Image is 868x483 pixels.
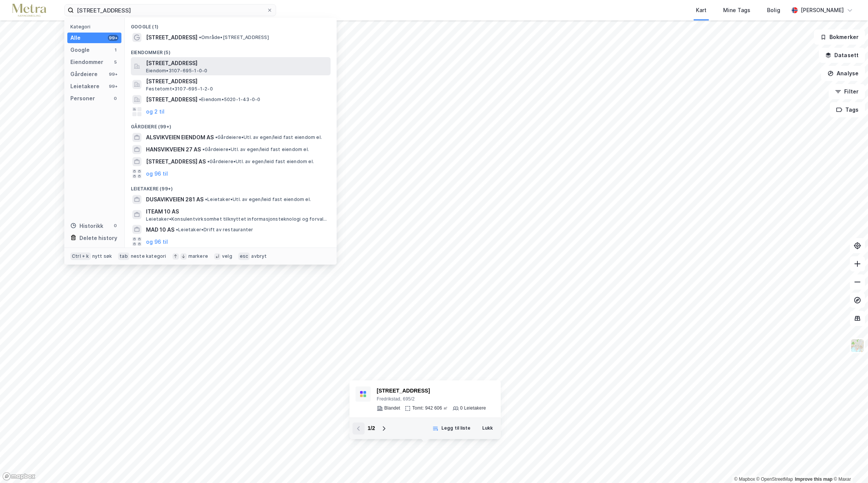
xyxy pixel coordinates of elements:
[756,477,793,482] a: OpenStreetMap
[146,77,328,86] span: [STREET_ADDRESS]
[146,157,206,166] span: [STREET_ADDRESS] AS
[146,169,168,178] button: og 96 til
[146,86,213,92] span: Festetomt • 3107-695-1-2-0
[199,34,269,41] span: Område • [STREET_ADDRESS]
[215,134,322,140] span: Gårdeiere • Utl. av egen/leid fast eiendom el.
[146,107,165,116] button: og 2 til
[460,405,486,411] div: 0 Leietakere
[70,252,91,260] div: Ctrl + k
[821,66,865,81] button: Analyse
[146,225,174,234] span: MAD 10 AS
[368,424,375,433] div: 1 / 2
[146,133,214,142] span: ALSVIKVEIEN EIENDOM AS
[146,216,329,222] span: Leietaker • Konsulentvirksomhet tilknyttet informasjonsteknologi og forvaltning og drift av IT-sy...
[2,472,36,481] a: Mapbox homepage
[112,47,118,53] div: 1
[215,134,217,140] span: •
[207,159,314,165] span: Gårdeiere • Utl. av egen/leid fast eiendom el.
[377,386,486,396] div: [STREET_ADDRESS]
[477,422,498,435] button: Lukk
[830,447,868,483] iframe: Chat Widget
[146,33,197,42] span: [STREET_ADDRESS]
[427,422,475,435] button: Legg til liste
[74,5,267,16] input: Søk på adresse, matrikkel, gårdeiere, leietakere eller personer
[70,94,95,103] div: Personer
[199,34,201,40] span: •
[146,145,201,154] span: HANSVIKVEIEN 27 AS
[70,58,103,67] div: Eiendommer
[829,84,865,99] button: Filter
[830,447,868,483] div: Kontrollprogram for chat
[222,253,232,259] div: velg
[202,146,309,153] span: Gårdeiere • Utl. av egen/leid fast eiendom el.
[108,71,118,77] div: 99+
[801,6,844,15] div: [PERSON_NAME]
[205,196,311,203] span: Leietaker • Utl. av egen/leid fast eiendom el.
[112,59,118,65] div: 5
[377,396,486,402] div: Fredrikstad, 695/2
[112,95,118,101] div: 0
[70,82,99,91] div: Leietakere
[146,207,328,216] span: ITEAM 10 AS
[125,180,337,193] div: Leietakere (99+)
[795,477,832,482] a: Improve this map
[131,253,166,259] div: neste kategori
[830,102,865,117] button: Tags
[70,45,90,55] div: Google
[146,195,203,204] span: DUSAVIKVEIEN 281 AS
[202,146,205,152] span: •
[176,227,178,232] span: •
[199,97,260,103] span: Eiendom • 5020-1-43-0-0
[125,18,337,31] div: Google (1)
[146,59,328,68] span: [STREET_ADDRESS]
[814,30,865,45] button: Bokmerker
[125,118,337,131] div: Gårdeiere (99+)
[70,24,121,30] div: Kategori
[118,252,129,260] div: tab
[146,237,168,246] button: og 96 til
[70,70,98,79] div: Gårdeiere
[696,6,707,15] div: Kart
[384,405,400,411] div: Blandet
[723,6,750,15] div: Mine Tags
[92,253,112,259] div: nytt søk
[70,221,103,231] div: Historikk
[188,253,208,259] div: markere
[146,95,197,104] span: [STREET_ADDRESS]
[108,83,118,89] div: 99+
[251,253,267,259] div: avbryt
[850,338,865,353] img: Z
[205,196,207,202] span: •
[412,405,448,411] div: Tomt: 942 606 ㎡
[176,227,253,233] span: Leietaker • Drift av restauranter
[819,48,865,63] button: Datasett
[125,44,337,57] div: Eiendommer (5)
[112,223,118,229] div: 0
[207,159,210,164] span: •
[238,252,250,260] div: esc
[146,68,207,74] span: Eiendom • 3107-695-1-0-0
[108,35,118,41] div: 99+
[79,234,117,243] div: Delete history
[12,4,46,17] img: metra-logo.256734c3b2bbffee19d4.png
[199,97,201,102] span: •
[734,477,755,482] a: Mapbox
[767,6,780,15] div: Bolig
[70,33,81,42] div: Alle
